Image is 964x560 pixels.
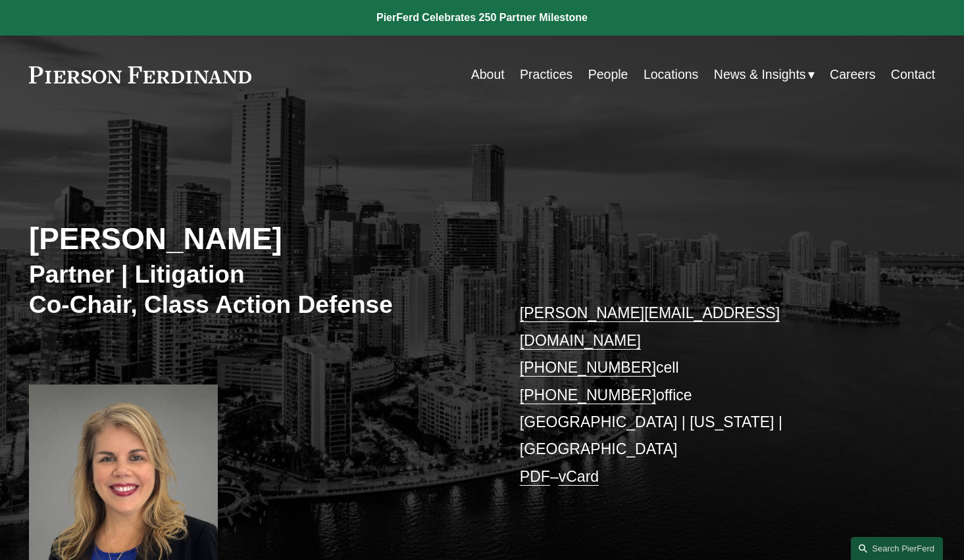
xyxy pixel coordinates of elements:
[830,62,875,87] a: Careers
[520,386,656,404] a: [PHONE_NUMBER]
[520,468,550,485] a: PDF
[714,63,806,86] span: News & Insights
[714,62,815,87] a: folder dropdown
[520,300,898,490] p: cell office [GEOGRAPHIC_DATA] | [US_STATE] | [GEOGRAPHIC_DATA] –
[520,304,780,348] a: [PERSON_NAME][EMAIL_ADDRESS][DOMAIN_NAME]
[471,62,505,87] a: About
[559,468,599,485] a: vCard
[891,62,935,87] a: Contact
[588,62,628,87] a: People
[29,260,482,320] h3: Partner | Litigation Co-Chair, Class Action Defense
[520,359,656,376] a: [PHONE_NUMBER]
[520,62,572,87] a: Practices
[644,62,698,87] a: Locations
[851,537,943,560] a: Search this site
[29,221,482,258] h2: [PERSON_NAME]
